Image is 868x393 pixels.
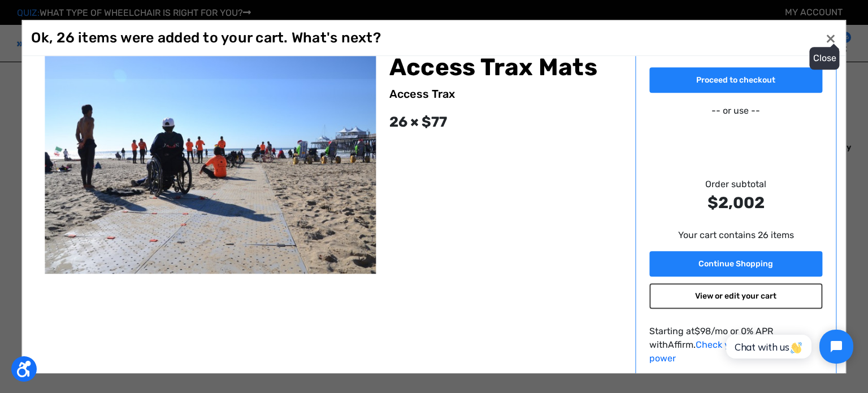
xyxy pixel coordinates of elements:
[45,53,376,274] img: Access Trax Mats
[714,320,863,373] iframe: Tidio Chat
[649,104,822,118] p: -- or use --
[31,29,381,46] h1: Ok, 26 items were added to your cart. What's next?
[649,251,822,277] a: Continue Shopping
[649,283,822,309] a: View or edit your cart
[668,339,693,350] span: Affirm
[649,178,822,215] div: Order subtotal
[649,122,822,145] iframe: PayPal-paypal
[389,53,622,81] h2: Access Trax Mats
[826,28,836,49] span: ×
[695,326,711,336] span: $98
[649,228,822,242] p: Your cart contains 26 items
[649,325,822,365] p: Starting at /mo or 0% APR with .
[389,85,622,102] div: Access Trax
[649,191,822,215] strong: $2,002
[389,111,622,133] div: 26 × $77
[649,67,822,93] a: Proceed to checkout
